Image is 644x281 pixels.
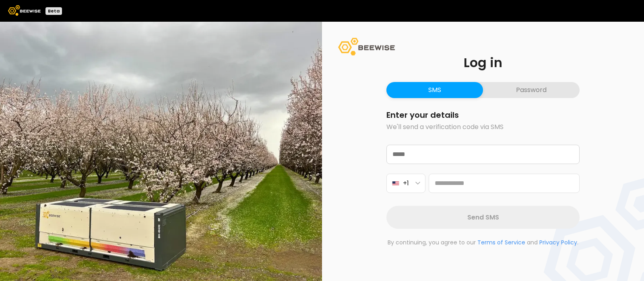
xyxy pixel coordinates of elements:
h2: Enter your details [386,111,580,119]
img: Beewise logo [8,5,41,16]
h1: Log in [386,56,580,69]
span: +1 [403,178,409,188]
p: By continuing, you agree to our and . [386,238,580,247]
a: Privacy Policy [539,238,577,246]
span: Send SMS [467,212,499,222]
p: We'll send a verification code via SMS [386,122,580,132]
button: SMS [386,82,483,98]
button: +1 [386,174,425,193]
a: Terms of Service [477,238,525,246]
button: Send SMS [386,206,580,229]
div: Beta [45,7,62,15]
button: Password [483,82,580,98]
